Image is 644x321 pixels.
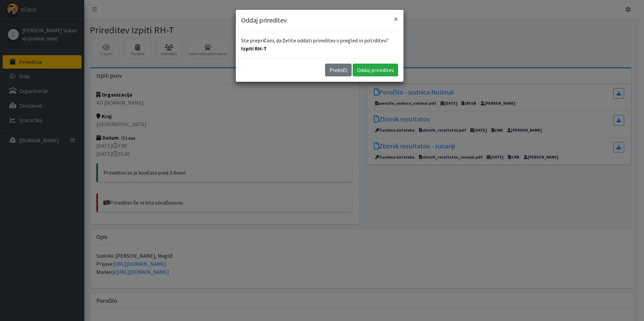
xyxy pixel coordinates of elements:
button: Close [388,10,404,29]
span: × [394,14,398,24]
button: Oddaj prireditev [353,64,398,76]
div: Ste prepričani, da želite oddati prireditev v pregled in potrditev? [236,31,404,58]
button: Prekliči [325,64,352,76]
h5: Oddaj prireditev [241,15,287,25]
strong: Izpiti RH-T [241,45,267,52]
